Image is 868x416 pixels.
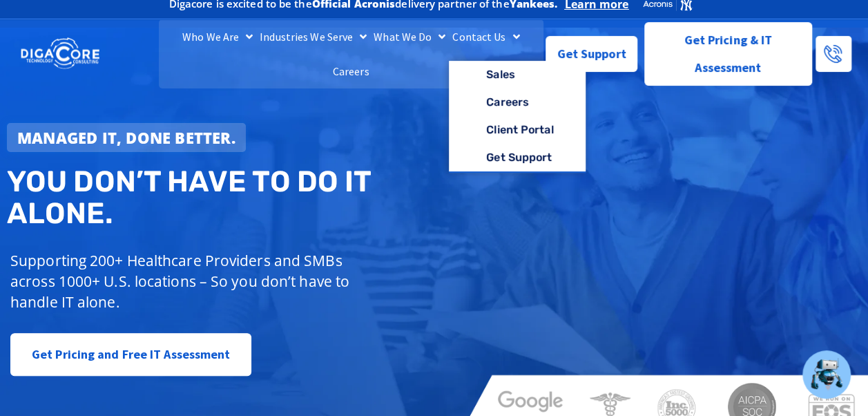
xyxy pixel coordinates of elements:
a: Get Pricing and Free IT Assessment [10,333,251,376]
a: Managed IT, done better. [7,123,246,152]
a: Client Portal [449,116,585,144]
ul: Contact Us [449,61,585,173]
span: Get Support [557,40,626,68]
a: Careers [449,88,585,116]
img: DigaCore Technology Consulting [21,37,99,70]
a: Sales [449,61,585,88]
span: Get Pricing & IT Assessment [655,26,801,82]
a: Get Support [546,36,637,72]
a: What We Do [370,19,449,54]
strong: Managed IT, done better. [17,127,235,148]
span: Get Pricing and Free IT Assessment [32,341,230,368]
a: Who We Are [179,19,256,54]
a: Get Support [449,144,585,171]
a: Careers [329,54,373,88]
p: Supporting 200+ Healthcare Providers and SMBs across 1000+ U.S. locations – So you don’t have to ... [10,250,365,312]
h2: You don’t have to do IT alone. [7,166,443,229]
nav: Menu [159,19,543,88]
a: Industries We Serve [256,19,370,54]
a: Contact Us [449,19,523,54]
a: Get Pricing & IT Assessment [644,22,812,86]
